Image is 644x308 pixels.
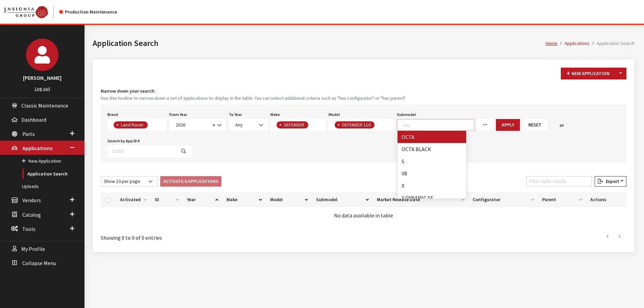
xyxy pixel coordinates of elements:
[376,122,380,128] textarea: Search
[213,122,215,128] span: ×
[469,192,538,207] th: Configurator: activate to sort column ascending
[595,176,626,187] button: Export
[22,197,41,204] span: Vendors
[101,95,626,102] small: Use this toolbar to narrow down a set of applications to display in the table. You can select add...
[120,122,145,128] span: Land Rover
[21,116,46,123] span: Dashboard
[174,121,211,128] span: 2026
[93,37,546,49] h1: Application Search
[222,192,266,207] th: Make: activate to sort column ascending
[312,192,373,207] th: Submodel: activate to sort column ascending
[229,119,268,131] span: Any
[22,145,52,151] span: Applications
[559,122,564,129] span: or
[116,122,119,128] span: ×
[151,192,183,207] th: ID: activate to sort column ascending
[21,245,45,252] span: My Profile
[538,192,586,207] th: Parent: activate to sort column ascending
[169,112,187,118] label: From Year
[341,122,372,128] span: DEFENDER 110
[114,121,148,128] li: Land Rover
[108,112,118,118] label: Brand
[373,192,469,207] th: Market Release Date: activate to sort column ascending
[283,122,306,128] span: DEFENDER
[101,88,626,95] h4: Narrow down your search:
[35,86,50,92] a: Log out
[523,119,547,131] button: Reset
[233,121,263,128] span: Any
[277,121,308,128] li: DEFENDER
[270,112,280,118] label: Make
[279,122,282,128] span: ×
[22,211,41,218] span: Catalog
[277,121,283,128] button: Remove item
[266,192,312,207] th: Model: activate to sort column ascending
[329,112,340,118] label: Model
[561,68,615,79] button: New Application
[7,74,78,82] h3: [PERSON_NAME]
[397,112,416,118] label: Submodel
[183,192,222,207] th: Year: activate to sort column ascending
[603,178,619,184] span: Export
[4,6,48,18] img: Catalog Maintenance
[398,192,466,204] li: X DYNAMIC SE
[496,119,520,131] button: Apply
[169,119,226,131] span: 2026
[22,260,56,266] span: Collapse Menu
[59,8,117,16] div: Production Maintenance
[108,138,140,144] label: Search by App ID #
[22,226,35,232] span: Tools
[335,121,375,128] li: DEFENDER 110
[21,102,68,109] span: Classic Maintenance
[101,207,626,223] td: No data available in table
[116,192,151,207] th: Activated: activate to sort column ascending
[398,143,466,155] li: OCTA BLACK
[557,40,590,47] li: Applications
[398,131,466,143] li: OCTA
[229,112,242,118] label: To Year
[403,122,474,128] textarea: Search
[337,122,340,128] span: ×
[526,176,592,187] input: Filter table results
[108,145,176,157] input: 11393
[149,122,153,128] textarea: Search
[26,39,58,71] img: Cheyenne Dorton
[22,131,35,137] span: Parts
[546,40,557,46] a: Home
[235,122,243,128] span: Any
[590,40,635,47] li: Application Search
[4,5,59,18] a: Insignia Group logo
[398,167,466,180] li: V8
[398,180,466,192] li: X
[335,121,341,128] button: Remove item
[211,121,215,129] button: Remove all items
[310,122,314,128] textarea: Search
[586,192,626,207] th: Actions
[114,121,120,128] button: Remove item
[101,229,315,242] div: Showing 0 to 0 of 0 entries
[398,155,466,167] li: S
